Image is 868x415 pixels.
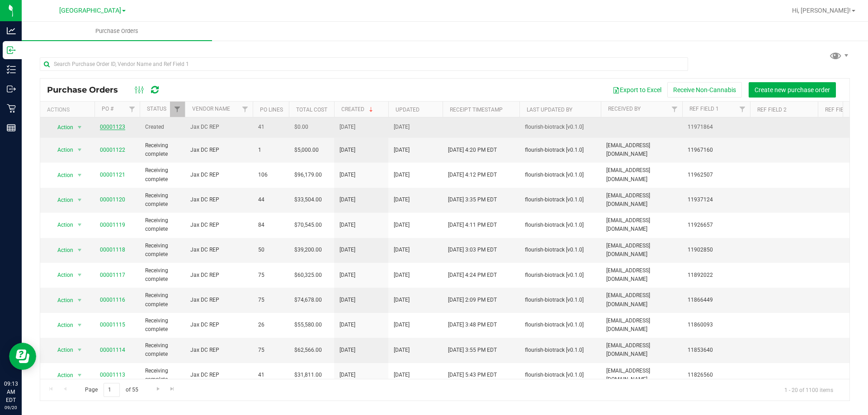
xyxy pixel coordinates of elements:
span: $33,504.00 [294,196,322,204]
span: Hi, [PERSON_NAME]! [792,7,851,14]
span: [EMAIL_ADDRESS][DOMAIN_NAME] [606,191,677,209]
span: [DATE] [340,221,355,229]
span: 26 [258,321,283,329]
span: 11971864 [688,123,745,131]
div: Actions [47,107,91,113]
span: 41 [258,123,283,131]
span: flourish-biotrack [v0.1.0] [525,321,595,329]
a: Filter [125,102,140,117]
a: Receipt Timestamp [450,107,503,113]
span: [DATE] [394,146,410,154]
span: $31,811.00 [294,371,322,379]
span: flourish-biotrack [v0.1.0] [525,296,595,304]
a: Received By [608,106,641,112]
span: $74,678.00 [294,296,322,304]
span: flourish-biotrack [v0.1.0] [525,171,595,179]
a: 00001118 [100,247,125,253]
span: Create new purchase order [755,86,830,93]
span: [DATE] 2:09 PM EDT [448,296,497,304]
a: Filter [735,102,750,117]
span: Action [49,294,74,307]
span: $70,545.00 [294,221,322,229]
span: flourish-biotrack [v0.1.0] [525,346,595,354]
a: 00001123 [100,124,125,130]
a: Vendor Name [192,106,230,112]
span: Receiving complete [145,367,179,384]
a: PO # [102,106,113,112]
span: [DATE] [340,171,355,179]
span: Receiving complete [145,317,179,334]
span: [DATE] [394,371,410,379]
span: select [74,294,85,307]
span: [DATE] 5:43 PM EDT [448,371,497,379]
span: flourish-biotrack [v0.1.0] [525,196,595,204]
a: Ref Field 3 [825,107,854,113]
span: [DATE] 4:24 PM EDT [448,271,497,280]
button: Receive Non-Cannabis [667,82,742,98]
span: [DATE] [340,346,355,354]
a: Filter [238,102,253,117]
span: [DATE] [340,196,355,204]
span: Receiving complete [145,166,179,183]
inline-svg: Analytics [7,26,16,35]
span: flourish-biotrack [v0.1.0] [525,146,595,154]
span: [DATE] [340,296,355,304]
span: Action [49,269,74,281]
span: $5,000.00 [294,146,319,154]
span: [EMAIL_ADDRESS][DOMAIN_NAME] [606,166,677,183]
span: [DATE] [394,171,410,179]
span: Receiving complete [145,341,179,359]
span: select [74,344,85,356]
span: 75 [258,346,283,354]
span: Receiving complete [145,242,179,259]
span: select [74,319,85,331]
a: Created [341,106,375,112]
span: $39,200.00 [294,246,322,254]
span: $60,325.00 [294,271,322,280]
span: Action [49,244,74,256]
span: 11853640 [688,346,745,354]
span: 84 [258,221,283,229]
span: [EMAIL_ADDRESS][DOMAIN_NAME] [606,317,677,334]
a: 00001122 [100,147,125,153]
span: [DATE] [394,196,410,204]
span: [DATE] [340,321,355,329]
span: [DATE] [340,246,355,254]
span: [DATE] 3:03 PM EDT [448,246,497,254]
span: [DATE] [394,346,410,354]
span: [DATE] [340,146,355,154]
span: Action [49,169,74,182]
span: select [74,219,85,231]
a: Ref Field 2 [757,107,787,113]
span: [DATE] [394,221,410,229]
span: [DATE] 3:35 PM EDT [448,196,497,204]
p: 09:13 AM EDT [4,380,18,404]
span: 1 - 20 of 1100 items [777,383,840,396]
inline-svg: Inventory [7,65,16,74]
span: 11902850 [688,246,745,254]
span: Receiving complete [145,291,179,308]
a: Go to the last page [166,383,179,395]
a: Status [147,106,166,112]
span: [DATE] [340,123,355,131]
a: Filter [667,102,682,117]
span: [DATE] 3:55 PM EDT [448,346,497,354]
span: Jax DC REP [190,296,247,304]
span: 1 [258,146,283,154]
span: 11860093 [688,321,745,329]
span: flourish-biotrack [v0.1.0] [525,221,595,229]
span: Created [145,123,179,131]
span: [DATE] 4:12 PM EDT [448,171,497,179]
a: Updated [396,107,420,113]
span: Jax DC REP [190,146,247,154]
span: 50 [258,246,283,254]
span: $55,580.00 [294,321,322,329]
a: PO Lines [260,107,283,113]
span: [EMAIL_ADDRESS][DOMAIN_NAME] [606,341,677,359]
span: select [74,244,85,256]
span: $62,566.00 [294,346,322,354]
span: [GEOGRAPHIC_DATA] [59,7,121,14]
span: [DATE] 4:20 PM EDT [448,146,497,154]
span: $0.00 [294,123,308,131]
span: [DATE] [340,271,355,280]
